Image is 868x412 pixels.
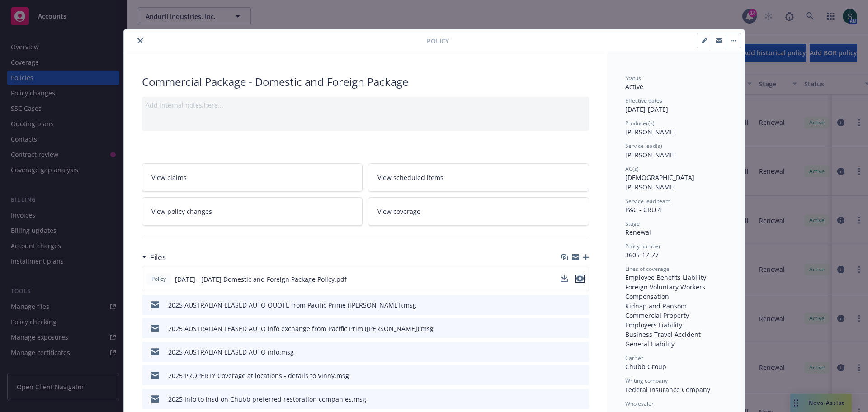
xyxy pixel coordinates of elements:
[563,394,570,404] button: download file
[563,371,570,380] button: download file
[561,275,568,282] button: download file
[625,173,694,191] span: [DEMOGRAPHIC_DATA][PERSON_NAME]
[142,197,363,226] a: View policy changes
[625,311,726,320] div: Commercial Property
[625,165,639,173] span: AC(s)
[625,82,643,91] span: Active
[150,275,168,283] span: Policy
[151,207,212,216] span: View policy changes
[577,300,585,310] button: preview file
[142,251,166,263] div: Files
[625,220,640,227] span: Stage
[625,320,726,330] div: Employers Liability
[625,301,726,311] div: Kidnap and Ransom
[625,142,662,150] span: Service lead(s)
[625,339,726,349] div: General Liability
[575,275,585,284] button: preview file
[368,197,589,226] a: View coverage
[625,400,654,407] span: Wholesaler
[625,151,676,159] span: [PERSON_NAME]
[168,324,434,333] div: 2025 AUSTRALIAN LEASED AUTO info exchange from Pacific Prim ([PERSON_NAME]).msg
[625,205,661,214] span: P&C - CRU 4
[563,347,570,357] button: download file
[625,273,726,282] div: Employee Benefits Liability
[625,242,661,250] span: Policy number
[625,128,676,136] span: [PERSON_NAME]
[142,74,589,90] div: Commercial Package - Domestic and Foreign Package
[168,371,349,380] div: 2025 PROPERTY Coverage at locations - details to Vinny.msg
[563,300,570,310] button: download file
[577,347,585,357] button: preview file
[175,275,347,284] span: [DATE] - [DATE] Domestic and Foreign Package Policy.pdf
[575,275,585,283] button: preview file
[377,173,443,182] span: View scheduled items
[150,251,166,263] h3: Files
[625,362,666,371] span: Chubb Group
[142,163,363,192] a: View claims
[427,36,449,46] span: Policy
[168,347,294,357] div: 2025 AUSTRALIAN LEASED AUTO info.msg
[625,265,670,273] span: Lines of coverage
[625,228,651,237] span: Renewal
[168,394,366,404] div: 2025 Info to insd on Chubb preferred restoration companies.msg
[625,251,659,259] span: 3605-17-77
[135,35,146,46] button: close
[577,394,585,404] button: preview file
[377,207,420,216] span: View coverage
[146,100,585,110] div: Add internal notes here...
[625,330,726,339] div: Business Travel Accident
[561,275,568,284] button: download file
[625,377,668,384] span: Writing company
[577,324,585,333] button: preview file
[625,354,643,362] span: Carrier
[625,97,726,114] div: [DATE] - [DATE]
[168,300,416,310] div: 2025 AUSTRALIAN LEASED AUTO QUOTE from Pacific Prime ([PERSON_NAME]).msg
[577,371,585,380] button: preview file
[625,197,670,205] span: Service lead team
[625,119,655,127] span: Producer(s)
[625,97,662,104] span: Effective dates
[368,163,589,192] a: View scheduled items
[625,282,726,301] div: Foreign Voluntary Workers Compensation
[625,385,710,394] span: Federal Insurance Company
[625,74,641,82] span: Status
[151,173,187,182] span: View claims
[563,324,570,333] button: download file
